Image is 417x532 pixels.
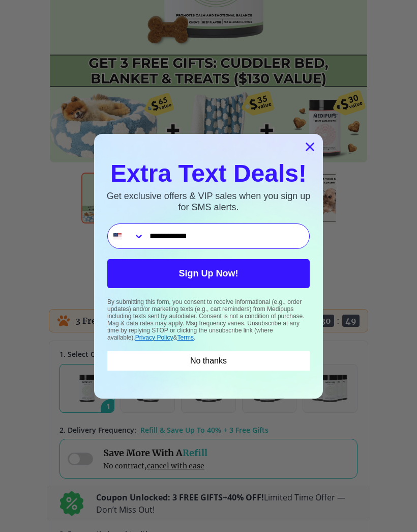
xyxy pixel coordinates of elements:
span: Extra Text Deals! [110,160,307,187]
p: By submitting this form, you consent to receive informational (e.g., order updates) and/or market... [107,298,310,341]
a: Privacy Policy [135,334,173,341]
img: United States [113,232,122,240]
a: Terms [177,334,194,341]
button: Search Countries [108,224,144,248]
button: Sign Up Now! [107,259,310,288]
p: Get exclusive offers & VIP sales when you sign up for SMS alerts. [104,191,313,213]
button: No thanks [107,351,310,371]
button: Close dialog [301,138,319,156]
